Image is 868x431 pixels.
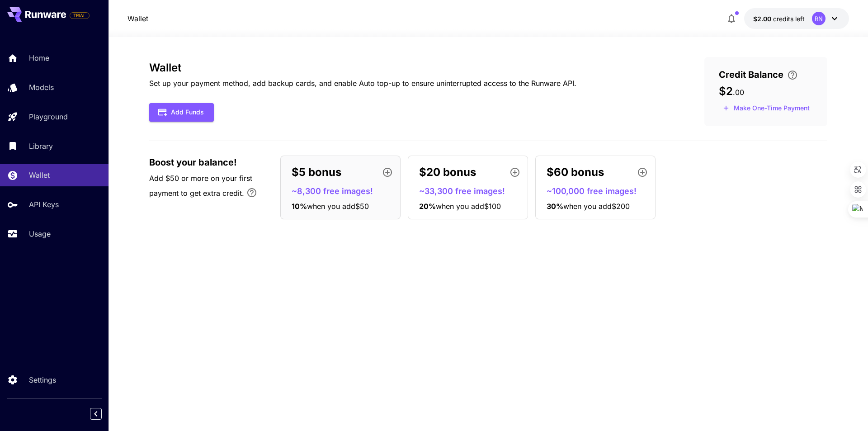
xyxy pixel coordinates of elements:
p: Models [29,82,54,93]
span: $2 [719,85,733,98]
span: Boost your balance! [149,156,237,169]
div: $2.00 [753,14,805,24]
span: Add your payment card to enable full platform functionality. [70,10,90,21]
nav: breadcrumb [127,13,148,24]
a: Wallet [127,13,148,24]
button: $2.00RN [744,8,849,29]
p: Home [29,52,49,63]
h3: Wallet [149,62,576,74]
p: $60 bonus [547,164,604,180]
button: Make a one-time, non-recurring payment [719,101,814,115]
span: credits left [773,15,805,23]
p: Usage [29,228,51,239]
span: $2.00 [753,15,773,23]
button: Enter your card details and choose an Auto top-up amount to avoid service interruptions. We'll au... [783,70,802,81]
span: Add $50 or more on your first payment to get extra credit. [149,174,252,198]
span: when you add $200 [563,202,630,211]
span: 10 % [292,202,307,211]
p: Wallet [29,170,50,180]
span: Credit Balance [719,68,783,81]
p: Settings [29,374,56,385]
div: RN [812,12,826,25]
span: TRIAL [70,12,89,19]
p: Library [29,141,53,152]
p: API Keys [29,199,59,210]
span: 20 % [419,202,436,211]
span: when you add $100 [436,202,501,211]
span: 30 % [547,202,563,211]
button: Add Funds [149,103,214,122]
p: ~33,300 free images! [419,185,524,197]
p: ~8,300 free images! [292,185,396,197]
button: Bonus applies only to your first payment, up to 30% on the first $1,000. [243,184,261,202]
p: $20 bonus [419,164,476,180]
p: $5 bonus [292,164,341,180]
p: Set up your payment method, add backup cards, and enable Auto top-up to ensure uninterrupted acce... [149,78,576,89]
p: Playground [29,111,68,122]
button: Collapse sidebar [90,408,102,420]
span: . 00 [733,88,744,97]
p: ~100,000 free images! [547,185,651,197]
div: Collapse sidebar [97,406,108,422]
span: when you add $50 [307,202,369,211]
